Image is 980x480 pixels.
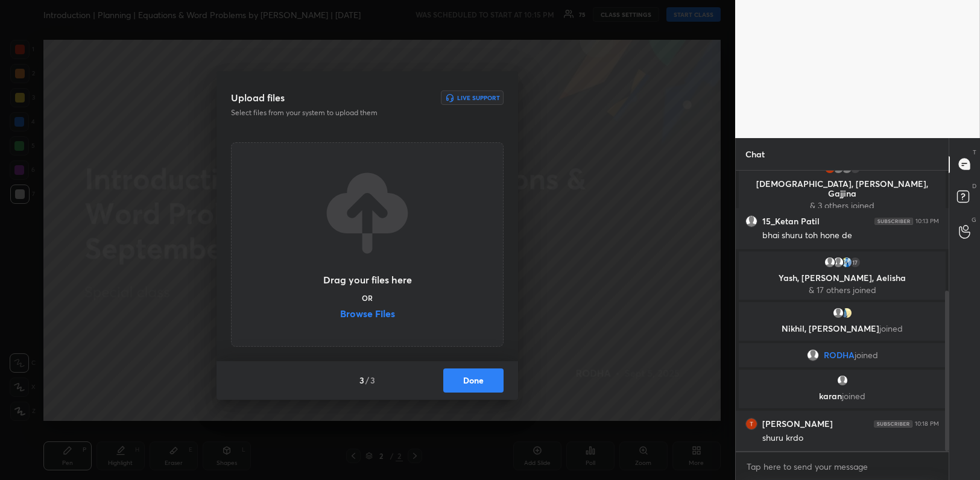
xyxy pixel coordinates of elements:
[359,374,364,387] h4: 3
[231,107,426,118] p: Select files from your system to upload them
[746,273,938,283] p: Yash, [PERSON_NAME], Aelisha
[973,148,976,157] p: T
[762,432,939,444] div: shuru krdo
[849,256,861,268] div: 17
[746,324,938,333] p: Nikhil, [PERSON_NAME]
[832,256,844,268] img: default.png
[746,216,757,227] img: default.png
[370,374,375,387] h4: 3
[443,368,504,393] button: Done
[915,218,939,225] div: 10:13 PM
[762,418,833,429] h6: [PERSON_NAME]
[972,215,976,224] p: G
[746,285,938,295] p: & 17 others joined
[746,179,938,198] p: [DEMOGRAPHIC_DATA], [PERSON_NAME], Gajjina
[879,323,903,334] span: joined
[736,138,774,170] p: Chat
[840,162,852,174] img: default.png
[762,230,939,242] div: bhai shuru toh hone de
[849,162,861,174] div: 3
[836,374,848,387] img: default.png
[874,218,913,225] img: 4P8fHbbgJtejmAAAAAElFTkSuQmCC
[832,162,844,174] img: default.png
[806,349,818,361] img: default.png
[840,256,852,268] img: thumbnail.jpg
[832,307,844,319] img: default.png
[746,391,938,401] p: karan
[736,171,949,452] div: grid
[915,420,939,428] div: 10:18 PM
[854,350,877,360] span: joined
[823,162,835,174] img: thumbnail.jpg
[972,182,976,191] p: D
[457,95,500,101] h6: Live Support
[746,418,757,429] img: thumbnail.jpg
[823,350,854,360] span: RODHA
[840,307,852,319] img: thumbnail.jpg
[762,216,820,227] h6: 15_Ketan Patil
[365,374,369,387] h4: /
[823,256,835,268] img: default.png
[874,420,912,428] img: 4P8fHbbgJtejmAAAAAElFTkSuQmCC
[842,390,865,402] span: joined
[746,201,938,210] p: & 3 others joined
[323,275,412,285] h3: Drag your files here
[362,294,373,302] h5: OR
[231,90,285,105] h3: Upload files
